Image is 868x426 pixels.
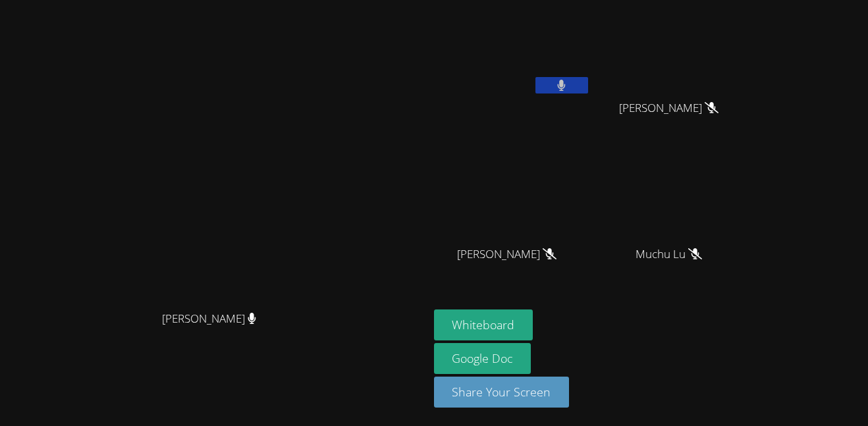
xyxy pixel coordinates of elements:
[162,309,256,329] span: [PERSON_NAME]
[434,377,570,408] button: Share Your Screen
[636,245,702,264] span: Muchu Lu
[434,343,531,374] a: Google Doc
[619,99,719,118] span: [PERSON_NAME]
[434,309,533,340] button: Whiteboard
[457,245,556,264] span: [PERSON_NAME]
